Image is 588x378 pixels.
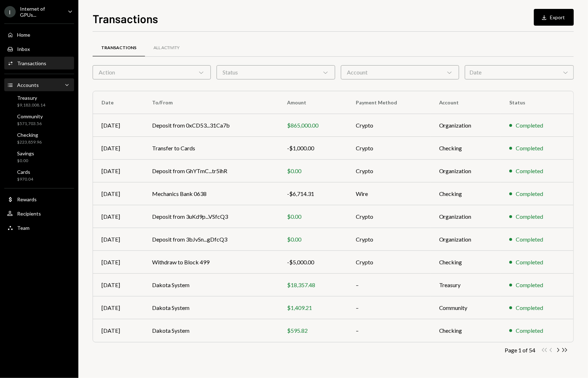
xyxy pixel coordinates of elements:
[17,46,30,52] div: Inbox
[347,205,430,228] td: Crypto
[102,121,135,130] div: [DATE]
[93,91,144,114] th: Date
[534,9,574,26] button: Export
[17,169,33,175] div: Cards
[144,319,279,342] td: Dakota System
[17,132,42,138] div: Checking
[4,57,74,69] a: Transactions
[287,167,339,175] div: $0.00
[516,281,543,289] div: Completed
[4,6,16,17] div: I
[102,144,135,152] div: [DATE]
[17,176,33,182] div: $970.04
[144,160,279,182] td: Deposit from GhYTmC...tr5ihR
[4,111,74,128] a: Community$571,703.56
[102,304,135,312] div: [DATE]
[516,326,543,335] div: Completed
[17,150,34,156] div: Savings
[217,65,335,79] div: Status
[347,182,430,205] td: Wire
[501,91,573,114] th: Status
[4,130,74,147] a: Checking$223,859.96
[102,190,135,198] div: [DATE]
[431,319,501,342] td: Checking
[144,251,279,274] td: Withdraw to Block 499
[347,137,430,160] td: Crypto
[17,121,43,127] div: $571,703.56
[20,6,62,18] div: Internet of GPUs...
[431,114,501,137] td: Organization
[4,78,74,91] a: Accounts
[144,137,279,160] td: Transfer to Cards
[431,205,501,228] td: Organization
[102,281,135,289] div: [DATE]
[287,190,339,198] div: -$6,714.31
[431,137,501,160] td: Checking
[287,326,339,335] div: $595.82
[287,212,339,221] div: $0.00
[516,258,543,266] div: Completed
[144,114,279,137] td: Deposit from 0xCD53...31Ca7b
[4,93,74,110] a: Treasury$9,183,008.14
[144,274,279,296] td: Dakota System
[287,281,339,289] div: $18,357.48
[145,39,188,57] a: All Activity
[431,296,501,319] td: Community
[431,91,501,114] th: Account
[17,158,34,164] div: $0.00
[287,144,339,152] div: -$1,000.00
[347,160,430,182] td: Crypto
[102,258,135,266] div: [DATE]
[17,211,41,217] div: Recipients
[465,65,574,79] div: Date
[102,212,135,221] div: [DATE]
[347,296,430,319] td: –
[17,60,46,66] div: Transactions
[4,167,74,184] a: Cards$970.04
[287,304,339,312] div: $1,409.21
[516,304,543,312] div: Completed
[17,225,30,231] div: Team
[287,235,339,244] div: $0.00
[17,82,39,88] div: Accounts
[505,347,535,353] div: Page 1 of 54
[17,113,43,119] div: Community
[347,319,430,342] td: –
[144,228,279,251] td: Deposit from 3bJvSn...gDfcQ3
[279,91,348,114] th: Amount
[144,296,279,319] td: Dakota System
[347,251,430,274] td: Crypto
[4,221,74,234] a: Team
[4,28,74,41] a: Home
[516,144,543,152] div: Completed
[102,167,135,175] div: [DATE]
[516,212,543,221] div: Completed
[341,65,459,79] div: Account
[431,160,501,182] td: Organization
[17,32,30,38] div: Home
[516,190,543,198] div: Completed
[4,193,74,206] a: Rewards
[93,39,145,57] a: Transactions
[431,182,501,205] td: Checking
[93,65,211,79] div: Action
[347,274,430,296] td: –
[516,235,543,244] div: Completed
[17,139,42,145] div: $223,859.96
[101,45,136,51] div: Transactions
[102,326,135,335] div: [DATE]
[102,235,135,244] div: [DATE]
[347,114,430,137] td: Crypto
[153,45,179,51] div: All Activity
[4,207,74,220] a: Recipients
[347,91,430,114] th: Payment Method
[431,251,501,274] td: Checking
[17,102,45,108] div: $9,183,008.14
[287,258,339,266] div: -$5,000.00
[144,91,279,114] th: To/From
[4,148,74,165] a: Savings$0.00
[431,274,501,296] td: Treasury
[287,121,339,130] div: $865,000.00
[516,121,543,130] div: Completed
[431,228,501,251] td: Organization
